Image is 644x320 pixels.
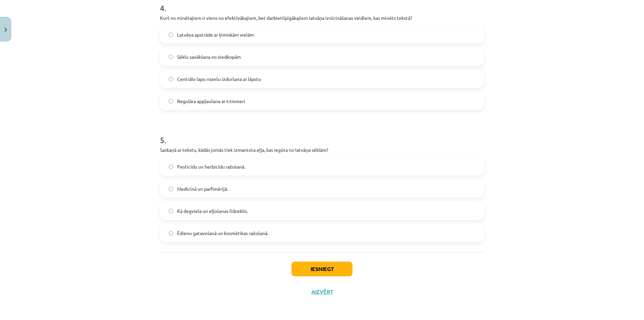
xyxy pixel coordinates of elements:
span: Kā degviela un eļļošanas līdzeklis. [177,208,248,215]
span: Latvāņa apstrāde ar ķīmiskām vielām [177,31,254,38]
span: Regulāra appļaušana ar trimmeri [177,98,245,105]
span: Ēdienu gatavošanā un kosmētikas ražošanā. [177,230,268,237]
span: Medicīnā un parfimērijā. [177,185,228,192]
p: Saskaņā ar tekstu, kādās jomās tiek izmantota eļļa, kas iegūta no latvāņa sēklām? [160,146,484,153]
input: Medicīnā un parfimērijā. [169,187,173,191]
input: Centrālo lapu rozešu izduršana ar lāpstu [169,77,173,81]
input: Sēklu savākšana no ziedkopām [169,55,173,59]
input: Ēdienu gatavošanā un kosmētikas ražošanā. [169,231,173,235]
img: icon-close-lesson-0947bae3869378f0d4975bcd49f059093ad1ed9edebbc8119c70593378902aed.svg [4,28,7,32]
p: Kurš no minētajiem ir viens no efektīvākajiem, bet darbietilpīgākajiem latvāņa iznīcināšanas veid... [160,14,484,21]
input: Kā degviela un eļļošanas līdzeklis. [169,209,173,213]
span: Sēklu savākšana no ziedkopām [177,53,241,60]
button: Iesniegt [291,262,353,276]
span: Centrālo lapu rozešu izduršana ar lāpstu [177,76,261,83]
input: Latvāņa apstrāde ar ķīmiskām vielām [169,33,173,37]
input: Pesticīdu un herbicīdu ražošanā. [169,165,173,169]
h1: 5 . [160,124,484,144]
span: Pesticīdu un herbicīdu ražošanā. [177,163,245,170]
input: Regulāra appļaušana ar trimmeri [169,99,173,103]
button: Aizvērt [309,288,335,295]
